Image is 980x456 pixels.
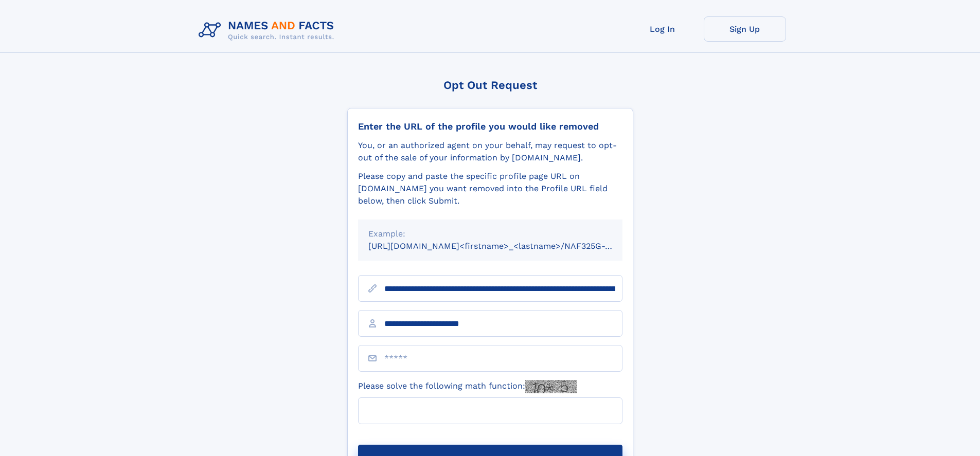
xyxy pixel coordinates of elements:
[358,139,622,164] div: You, or an authorized agent on your behalf, may request to opt-out of the sale of your informatio...
[194,16,343,44] img: Logo Names and Facts
[368,241,642,251] small: [URL][DOMAIN_NAME]<firstname>_<lastname>/NAF325G-xxxxxxxx
[368,228,612,240] div: Example:
[347,79,633,92] div: Opt Out Request
[621,16,704,42] a: Log In
[358,121,622,132] div: Enter the URL of the profile you would like removed
[358,380,577,393] label: Please solve the following math function:
[358,170,622,207] div: Please copy and paste the specific profile page URL on [DOMAIN_NAME] you want removed into the Pr...
[704,16,786,42] a: Sign Up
